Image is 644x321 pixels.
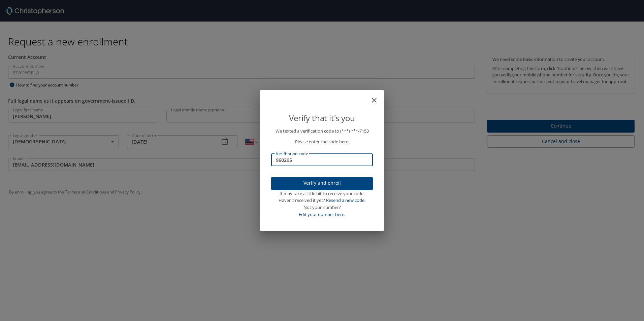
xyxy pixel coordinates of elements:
p: We texted a verification code to (***) ***- 7153 [271,128,373,135]
p: Please enter the code here: [271,138,373,145]
a: Edit your number here. [299,211,345,217]
span: Verify and enroll [277,179,367,187]
div: Not your number? [271,204,373,211]
div: It may take a little bit to receive your code. [271,190,373,197]
p: Verify that it's you [271,112,373,124]
a: Resend a new code. [326,197,365,203]
button: close [374,93,382,101]
button: Verify and enroll [271,177,373,190]
div: Haven’t received it yet? [271,197,373,204]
